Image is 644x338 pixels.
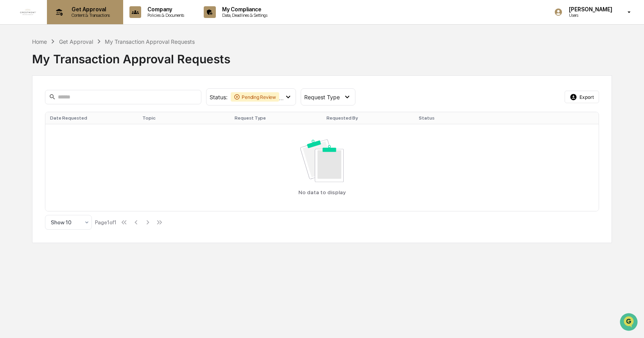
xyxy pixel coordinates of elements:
[5,110,52,124] a: 🔎Data Lookup
[32,46,612,66] div: My Transaction Approval Requests
[5,95,54,109] a: 🖐️Preclearance
[141,13,188,18] p: Policies & Documents
[65,6,114,13] p: Get Approval
[65,98,97,106] span: Attestations
[414,112,506,124] th: Status
[322,112,414,124] th: Requested By
[8,114,14,120] div: 🔎
[78,132,95,138] span: Pylon
[27,68,99,74] div: We're available if you need us!
[54,95,100,109] a: 🗄️Attestations
[133,62,142,72] button: Start new chat
[95,219,117,225] div: Page 1 of 1
[16,98,50,106] span: Preclearance
[210,94,228,100] span: Status :
[19,3,38,21] img: logo
[59,38,93,45] div: Get Approval
[27,60,128,68] div: Start new chat
[304,94,340,100] span: Request Type
[563,6,616,13] p: [PERSON_NAME]
[55,132,95,138] a: Powered byPylon
[8,99,14,106] div: 🖐️
[141,6,188,13] p: Company
[563,13,616,18] p: Users
[231,92,279,102] div: Pending Review
[45,112,138,124] th: Date Requested
[298,189,346,195] p: No data to display
[16,113,49,121] span: Data Lookup
[216,13,271,18] p: Data, Deadlines & Settings
[216,6,271,13] p: My Compliance
[565,91,599,103] button: Export
[138,112,230,124] th: Topic
[57,99,63,106] div: 🗄️
[8,16,142,29] p: How can we help?
[32,38,47,45] div: Home
[230,112,322,124] th: Request Type
[105,38,195,45] div: My Transaction Approval Requests
[8,60,22,74] img: 1746055101610-c473b297-6a78-478c-a979-82029cc54cd1
[619,312,640,333] iframe: Open customer support
[300,139,344,182] img: No data available
[65,13,114,18] p: Content & Transactions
